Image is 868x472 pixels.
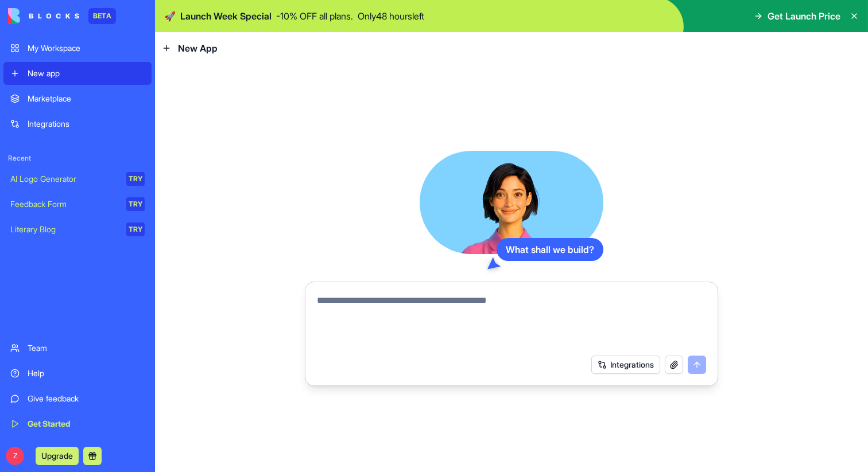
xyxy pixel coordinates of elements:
img: logo [8,8,79,24]
div: My Workspace [28,42,145,54]
div: Help [28,368,145,379]
span: Launch Week Special [180,9,272,23]
span: Recent [3,154,152,163]
div: Literary Blog [10,224,118,235]
div: Get Started [28,418,145,430]
span: Get Launch Price [768,9,840,23]
div: Marketplace [28,93,145,104]
a: Integrations [3,112,152,135]
a: Literary BlogTRY [3,218,152,241]
a: Team [3,337,152,360]
p: - 10 % OFF all plans. [276,9,353,23]
div: TRY [126,197,145,211]
div: AI Logo Generator [10,173,118,185]
div: Give feedback [28,393,145,404]
button: Integrations [591,356,660,374]
a: Help [3,362,152,385]
div: BETA [88,8,116,24]
span: New App [178,41,218,55]
a: New app [3,62,152,85]
a: Upgrade [36,450,79,461]
span: Z [6,447,24,465]
div: Team [28,342,145,354]
span: 🚀 [164,9,176,23]
a: Feedback FormTRY [3,193,152,216]
a: AI Logo GeneratorTRY [3,167,152,190]
div: Feedback Form [10,198,118,210]
div: New app [28,68,145,79]
a: Get Started [3,412,152,435]
div: Integrations [28,118,145,130]
button: Upgrade [36,447,79,465]
a: Give feedback [3,387,152,410]
p: Only 48 hours left [358,9,424,23]
div: What shall we build? [497,238,603,261]
div: TRY [126,223,145,236]
div: TRY [126,172,145,186]
a: BETA [8,8,116,24]
a: My Workspace [3,37,152,60]
a: Marketplace [3,87,152,110]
